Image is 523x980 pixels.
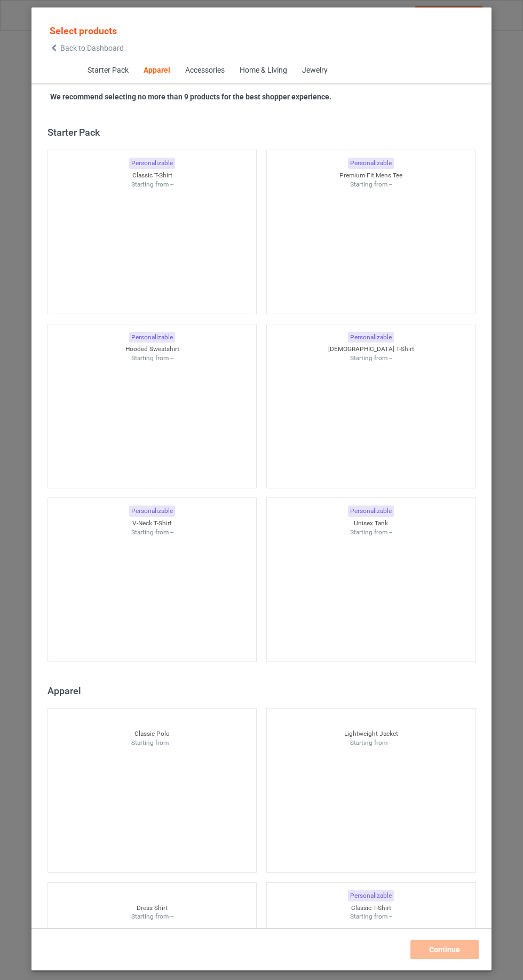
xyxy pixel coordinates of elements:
strong: We recommend selecting no more than 9 products for the best shopper experience. [50,92,331,101]
div: Personalizable [129,505,175,517]
div: Personalizable [129,158,175,169]
div: Personalizable [348,890,394,901]
div: Personalizable [348,158,394,169]
div: Home & Living [239,65,287,76]
img: regular.jpg [104,363,200,483]
div: Lightweight Jacket [267,729,476,738]
div: V-Neck T-Shirt [48,519,257,528]
div: Starting from -- [267,528,476,537]
img: regular.jpg [323,363,418,483]
img: regular.jpg [104,536,200,656]
span: Starter Pack [80,58,136,83]
div: Apparel [143,65,170,76]
img: regular.jpg [323,747,418,867]
div: Starting from -- [48,354,257,363]
div: Personalizable [348,332,394,343]
div: Unisex Tank [267,519,476,528]
div: Classic T-Shirt [48,171,257,180]
div: Starting from -- [267,738,476,748]
div: Starting from -- [48,738,257,748]
div: Accessories [185,65,224,76]
img: regular.jpg [104,189,200,308]
img: regular.jpg [323,189,418,308]
img: regular.jpg [104,747,200,867]
div: Hooded Sweatshirt [48,345,257,354]
span: Back to Dashboard [60,44,124,52]
div: Classic Polo [48,729,257,738]
div: Classic T-Shirt [267,904,476,913]
div: Starting from -- [267,180,476,189]
div: Starting from -- [267,912,476,921]
div: Starting from -- [267,354,476,363]
div: Personalizable [348,505,394,517]
div: Starting from -- [48,180,257,189]
div: Dress Shirt [48,904,257,913]
div: [DEMOGRAPHIC_DATA] T-Shirt [267,345,476,354]
img: regular.jpg [323,536,418,656]
span: Select products [50,25,117,36]
div: Personalizable [129,332,175,343]
div: Starting from -- [48,912,257,921]
div: Apparel [47,685,481,697]
div: Premium Fit Mens Tee [267,171,476,180]
div: Jewelry [302,65,327,76]
div: Starter Pack [47,126,481,138]
div: Starting from -- [48,528,257,537]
